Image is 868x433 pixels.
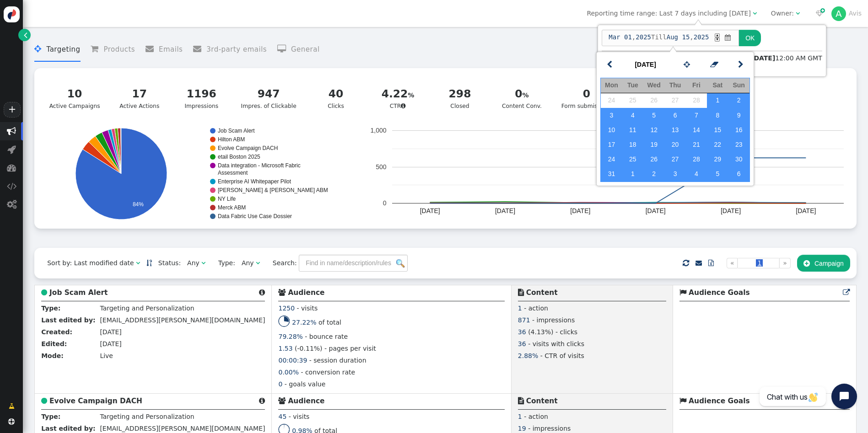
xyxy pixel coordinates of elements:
button: OK [739,30,761,46]
b: Last edited by: [41,425,95,432]
button: Campaign [797,255,850,271]
span: 1 [518,305,522,312]
text: [DATE] [796,207,816,214]
li: General [277,37,320,62]
a: + [4,102,20,118]
span: 1 [756,259,763,267]
img: logo-icon.svg [4,6,20,22]
span: 2025 [636,32,651,42]
span: Status: [152,258,181,268]
span: - bounce rate [305,333,348,340]
b: Audience [288,289,324,297]
text: [DATE] [570,207,590,214]
li: Emails [146,37,183,62]
b: Audience Goals [689,397,750,405]
div: Clicks [313,86,359,111]
span:  [753,10,757,16]
span: - impressions [532,316,575,324]
div: Any [187,258,199,268]
a: 0Content Conv. [494,80,550,116]
span:  [803,260,810,267]
span:  [278,289,286,296]
b: Last edited by: [41,316,95,324]
span:  [796,10,800,16]
div: Active Actions [117,86,162,111]
div: ▼ [715,37,720,42]
div: 947 [241,86,297,102]
div: Content Conv. [499,86,545,111]
span: 01 [624,32,632,42]
text: Hilton ABM [218,136,245,143]
div: A [831,6,846,21]
li: Targeting [34,37,80,62]
div: Closed [437,86,483,111]
a:  [702,255,720,271]
text: [PERSON_NAME] & [PERSON_NAME] ABM [218,187,328,193]
span: Type: [212,258,235,268]
span:  [136,260,140,266]
a: 0Form submissions [555,80,617,116]
span:  [146,45,159,53]
text: [DATE] [721,207,741,214]
b: Audience Goals [689,289,750,297]
text: Assessment [218,170,248,176]
b: Job Scam Alert [49,289,108,297]
div: CTR [375,86,421,111]
span:  [401,103,406,109]
text: Enterprise AI Whitepaper Pilot [218,178,291,185]
text: Data Fabric Use Case Dossier [218,213,292,219]
div: Impres. of Clickable [241,86,297,111]
text: Merck ABM [218,204,246,211]
span: 19 [518,425,526,432]
div: 0 [499,86,545,102]
span: 2025 [694,32,709,42]
div: 1196 [179,86,224,102]
a:  [146,259,152,267]
a: 947Impres. of Clickable [235,80,302,116]
span:  [7,200,16,209]
span:  [843,289,850,296]
span: Targeting and Personalization [100,413,194,420]
text: [DATE] [645,207,665,214]
span: of total [318,319,341,326]
span: - action [524,413,548,420]
span: Mar [609,32,620,42]
a: 17Active Actions [111,80,167,116]
span: Reporting time range: Last 7 days including [DATE] [587,10,750,17]
span:  [8,418,15,425]
span: 79.28% [278,333,302,340]
a: 298Closed [431,80,488,116]
div: A chart. [365,128,844,219]
span: 15 [682,32,690,42]
span:  [7,163,16,172]
span:  [91,45,103,53]
a: AAvis [831,10,862,17]
span: - clicks [555,328,577,336]
span:  [708,260,714,266]
div: Active Campaigns [49,86,100,111]
span: [EMAIL_ADDRESS][PERSON_NAME][DOMAIN_NAME] [100,425,265,432]
span: 0.00% [278,369,298,376]
span: 45 [278,413,286,420]
span: [DATE] [100,328,121,336]
span: Sorted in descending order [146,260,152,266]
span: 1 [518,413,522,420]
span: 1.53 [278,345,292,352]
span: Search: [266,259,297,267]
span: (4.13%) [528,328,553,336]
span:  [7,127,16,136]
span:  [695,260,702,266]
li: 3rd-party emails [193,37,267,62]
span:  [41,397,47,404]
a: 10Active Campaigns [43,80,106,116]
span:  [7,145,16,154]
text: NY Life [218,196,236,202]
span: - conversion rate [301,369,355,376]
span: - goals value [285,380,325,388]
span:  [41,289,47,296]
li: Products [91,37,135,62]
span:  [193,45,206,53]
span:  [24,30,27,40]
span:  [518,289,524,296]
b: Type: [41,305,60,312]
